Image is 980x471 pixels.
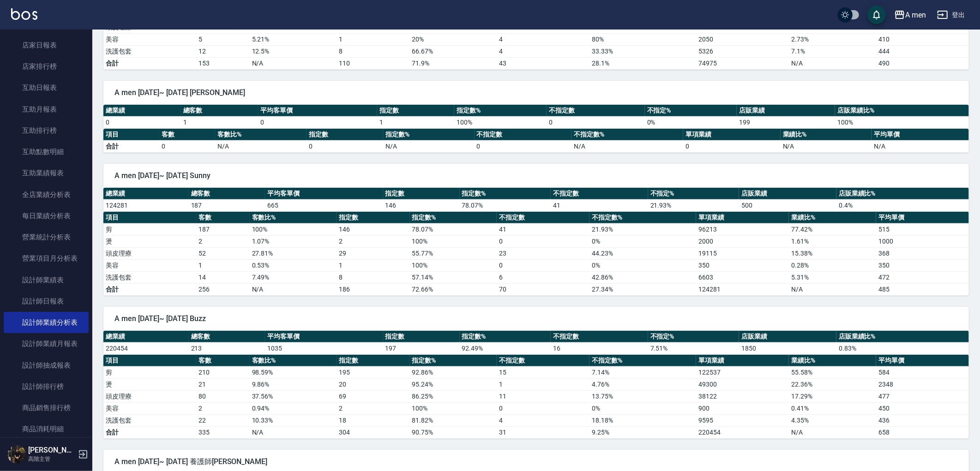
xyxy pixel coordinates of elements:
button: A men [890,6,930,24]
td: 350 [696,259,789,271]
td: 92.86 % [410,366,497,378]
th: 項目 [103,212,196,224]
th: 不指定% [648,188,740,200]
th: 平均單價 [876,355,969,367]
td: 21.93 % [648,199,740,211]
td: 燙 [103,378,196,390]
td: 100 % [250,223,337,235]
th: 單項業績 [683,129,780,141]
th: 指定數 [377,105,455,117]
td: 0.28 % [789,259,876,271]
td: 7.51 % [648,342,740,354]
th: 店販業績 [737,105,835,117]
td: 6603 [696,271,789,283]
a: 店家日報表 [4,35,89,56]
th: 平均單價 [872,129,969,141]
td: 15 [497,366,589,378]
td: 14 [196,271,250,283]
th: 客數 [159,129,215,141]
td: N/A [872,140,969,152]
td: 1.61 % [789,235,876,247]
td: 23 [497,247,589,259]
td: 27.34% [589,283,696,295]
td: 78.07 % [460,199,551,211]
td: 55.77 % [410,247,497,259]
td: 444 [876,45,969,57]
th: 不指定數% [589,212,696,224]
td: 7.1 % [789,45,876,57]
td: 8 [337,271,409,283]
td: 洗護包套 [103,271,196,283]
td: 410 [876,33,969,45]
table: a dense table [103,355,969,439]
td: 70 [497,283,589,295]
td: 洗護包套 [103,45,196,57]
a: 設計師日報表 [4,291,89,312]
td: 220454 [696,426,789,438]
td: 20 [337,378,409,390]
th: 總客數 [181,105,259,117]
td: 1 [377,116,455,128]
a: 商品銷售排行榜 [4,397,89,418]
td: 合計 [103,426,196,438]
td: 0 [475,140,571,152]
td: N/A [250,283,337,295]
th: 項目 [103,129,159,141]
td: 0.53 % [250,259,337,271]
td: 剪 [103,223,196,235]
th: 不指定數 [547,105,645,117]
th: 店販業績比% [835,105,969,117]
button: save [867,6,886,24]
th: 不指定% [645,105,737,117]
td: 5 [196,33,250,45]
td: 2 [337,235,409,247]
td: 20 % [410,33,497,45]
td: 11 [497,390,589,402]
a: 互助業績報表 [4,162,89,184]
td: 4 [497,45,589,57]
td: 7.14 % [589,366,696,378]
a: 互助月報表 [4,99,89,120]
td: 199 [737,116,835,128]
td: 146 [337,223,409,235]
a: 店家排行榜 [4,56,89,77]
td: 2 [196,402,250,414]
td: 31 [497,426,589,438]
td: 0.83 % [836,342,969,354]
a: 每日業績分析表 [4,205,89,227]
td: 剪 [103,366,196,378]
td: 44.23 % [589,247,696,259]
th: 指定數 [383,331,460,343]
td: 1 [196,259,250,271]
td: 153 [196,57,250,69]
td: N/A [250,57,337,69]
th: 不指定數% [589,355,696,367]
table: a dense table [103,129,969,153]
td: 187 [189,199,265,211]
td: 1 [337,259,409,271]
td: 52 [196,247,250,259]
th: 平均客單價 [258,105,377,117]
td: 10.33 % [250,414,337,426]
th: 店販業績比% [836,188,969,200]
td: 燙 [103,235,196,247]
th: 不指定數 [497,355,589,367]
td: 95.24 % [410,378,497,390]
a: 互助日報表 [4,77,89,98]
td: 0 [683,140,780,152]
td: 合計 [103,140,159,152]
h5: [PERSON_NAME] [28,446,75,455]
td: 658 [876,426,969,438]
a: 全店業績分析表 [4,184,89,205]
a: 設計師業績分析表 [4,312,89,333]
td: 96213 [696,223,789,235]
th: 不指定數 [551,331,648,343]
td: 86.25 % [410,390,497,402]
td: 0 % [589,235,696,247]
td: 7.49 % [250,271,337,283]
td: 77.42 % [789,223,876,235]
td: 42.86 % [589,271,696,283]
td: 洗護包套 [103,414,196,426]
span: A men [DATE]~ [DATE] Sunny [114,171,958,180]
td: 0.94 % [250,402,337,414]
